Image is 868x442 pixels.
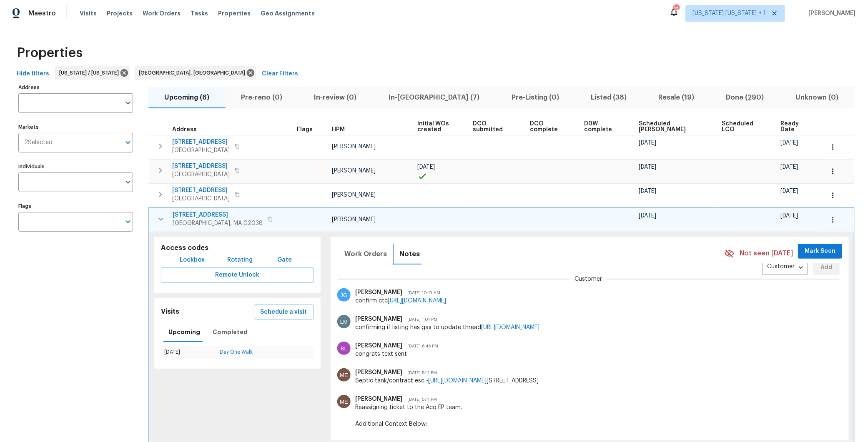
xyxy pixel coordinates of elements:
[173,219,263,227] span: [GEOGRAPHIC_DATA], MA 02038
[715,92,775,103] span: Done (290)
[161,346,216,358] td: [DATE]
[356,377,840,385] div: Septic tank/contract esc - [STREET_ADDRESS]
[161,307,179,316] h5: Visits
[482,325,540,330] a: [URL][DOMAIN_NAME]
[18,125,133,130] label: Markets
[55,66,130,80] div: [US_STATE] / [US_STATE]
[722,121,766,132] span: Scheduled LCO
[224,252,256,268] button: Rotating
[639,140,656,146] span: [DATE]
[780,140,798,146] span: [DATE]
[805,246,835,257] span: Mark Seen
[332,144,376,150] span: [PERSON_NAME]
[161,244,314,252] h5: Access codes
[345,248,387,260] span: Work Orders
[172,186,230,195] span: [STREET_ADDRESS]
[337,342,351,355] img: Boris Lukic
[227,255,253,265] span: Rotating
[647,92,705,103] span: Resale (19)
[80,9,97,17] span: Visits
[403,397,437,402] span: [DATE] 5:11 PM
[429,378,487,384] a: [URL][DOMAIN_NAME]
[172,127,197,132] span: Address
[585,121,625,132] span: D0W complete
[271,252,298,268] button: Gate
[172,195,230,203] span: [GEOGRAPHIC_DATA]
[356,350,840,358] div: congrats text sent
[107,9,133,17] span: Projects
[122,137,134,148] button: Open
[501,92,570,103] span: Pre-Listing (0)
[337,395,351,408] img: Melina Encinas
[59,69,122,77] span: [US_STATE] / [US_STATE]
[18,164,133,169] label: Individuals
[337,315,351,328] img: Lou Martinez
[122,97,134,109] button: Open
[173,211,263,219] span: [STREET_ADDRESS]
[639,164,656,170] span: [DATE]
[18,85,133,90] label: Address
[780,121,810,132] span: Ready Date
[400,248,420,260] span: Notes
[403,371,437,375] span: [DATE] 5:11 PM
[356,370,403,375] span: [PERSON_NAME]
[18,204,133,209] label: Flags
[13,66,53,82] button: Hide filters
[28,9,56,17] span: Maestro
[191,10,208,16] span: Tasks
[356,323,840,332] div: confirming if listing has gas to update thread
[473,121,516,132] span: DCO submitted
[798,244,842,259] button: Mark Seen
[220,350,253,355] a: Day One Walk
[673,5,679,13] div: 12
[692,9,766,17] span: [US_STATE] [US_STATE] + 1
[297,127,313,132] span: Flags
[172,138,230,146] span: [STREET_ADDRESS]
[332,168,376,174] span: [PERSON_NAME]
[176,252,208,268] button: Lockbox
[122,176,134,188] button: Open
[303,92,367,103] span: In-review (0)
[172,146,230,155] span: [GEOGRAPHIC_DATA]
[785,92,850,103] span: Unknown (0)
[161,267,314,283] button: Remote Unlock
[337,368,351,382] img: Melina Encinas
[574,275,602,283] span: Customer
[805,9,855,17] span: [PERSON_NAME]
[258,66,301,82] button: Clear Filters
[261,9,315,17] span: Geo Assignments
[139,69,248,77] span: [GEOGRAPHIC_DATA], [GEOGRAPHIC_DATA]
[356,297,840,305] div: confirm ctc
[261,307,307,317] span: Schedule a visit
[254,305,314,320] button: Schedule a visit
[17,69,49,79] span: Hide filters
[762,260,808,274] div: Customer
[218,9,251,17] span: Properties
[122,216,134,227] button: Open
[417,164,435,170] span: [DATE]
[403,317,438,322] span: [DATE] 1:01 PM
[213,327,248,337] span: Completed
[417,121,459,132] span: Initial WOs created
[17,49,83,57] span: Properties
[388,298,447,304] a: [URL][DOMAIN_NAME]
[168,327,200,337] span: Upcoming
[332,217,376,222] span: [PERSON_NAME]
[172,170,230,179] span: [GEOGRAPHIC_DATA]
[180,255,205,265] span: Lockbox
[740,249,793,258] span: Not seen [DATE]
[143,9,181,17] span: Work Orders
[332,127,345,132] span: HPM
[275,255,295,265] span: Gate
[230,92,293,103] span: Pre-reno (0)
[262,69,298,79] span: Clear Filters
[356,343,403,349] span: [PERSON_NAME]
[356,290,403,295] span: [PERSON_NAME]
[356,316,403,322] span: [PERSON_NAME]
[639,213,656,219] span: [DATE]
[153,92,220,103] span: Upcoming (6)
[378,92,491,103] span: In-[GEOGRAPHIC_DATA] (7)
[530,121,570,132] span: DCO complete
[780,164,798,170] span: [DATE]
[580,92,637,103] span: Listed (38)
